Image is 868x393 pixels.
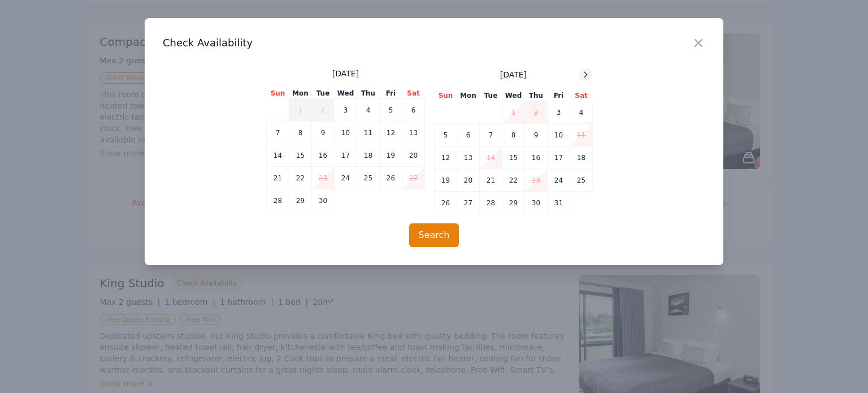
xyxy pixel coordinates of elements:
td: 7 [480,124,502,146]
th: Mon [457,90,480,101]
td: 5 [435,124,457,146]
td: 16 [312,144,335,167]
td: 4 [357,99,380,122]
td: 23 [525,169,548,192]
td: 21 [480,169,502,192]
td: 3 [548,101,570,124]
td: 16 [525,146,548,169]
th: Wed [335,88,357,99]
button: Search [409,223,459,247]
td: 30 [312,189,335,212]
th: Tue [312,88,335,99]
td: 29 [289,189,312,212]
td: 1 [502,101,525,124]
td: 13 [457,146,480,169]
td: 30 [525,192,548,214]
th: Sat [570,90,593,101]
td: 3 [335,99,357,122]
td: 10 [335,122,357,144]
h3: Check Availability [163,36,705,50]
th: Sat [402,88,425,99]
td: 29 [502,192,525,214]
td: 18 [570,146,593,169]
td: 25 [570,169,593,192]
td: 17 [335,144,357,167]
td: 28 [267,189,289,212]
td: 15 [502,146,525,169]
td: 15 [289,144,312,167]
td: 1 [289,99,312,122]
td: 10 [548,124,570,146]
td: 8 [502,124,525,146]
td: 22 [289,167,312,189]
th: Fri [548,90,570,101]
td: 8 [289,122,312,144]
td: 26 [380,167,402,189]
th: Wed [502,90,525,101]
td: 19 [380,144,402,167]
td: 19 [435,169,457,192]
th: Mon [289,88,312,99]
th: Thu [357,88,380,99]
td: 31 [548,192,570,214]
td: 5 [380,99,402,122]
td: 21 [267,167,289,189]
td: 24 [335,167,357,189]
td: 22 [502,169,525,192]
td: 23 [312,167,335,189]
td: 6 [402,99,425,122]
td: 4 [570,101,593,124]
td: 9 [312,122,335,144]
td: 2 [525,101,548,124]
td: 18 [357,144,380,167]
td: 6 [457,124,480,146]
td: 17 [548,146,570,169]
td: 20 [402,144,425,167]
td: 12 [435,146,457,169]
th: Sun [435,90,457,101]
td: 2 [312,99,335,122]
td: 28 [480,192,502,214]
td: 24 [548,169,570,192]
span: [DATE] [500,69,527,80]
th: Sun [267,88,289,99]
th: Thu [525,90,548,101]
th: Tue [480,90,502,101]
td: 11 [357,122,380,144]
td: 26 [435,192,457,214]
td: 20 [457,169,480,192]
td: 9 [525,124,548,146]
td: 27 [457,192,480,214]
td: 11 [570,124,593,146]
td: 13 [402,122,425,144]
td: 7 [267,122,289,144]
td: 14 [480,146,502,169]
th: Fri [380,88,402,99]
td: 25 [357,167,380,189]
td: 27 [402,167,425,189]
span: [DATE] [332,68,359,79]
td: 14 [267,144,289,167]
td: 12 [380,122,402,144]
